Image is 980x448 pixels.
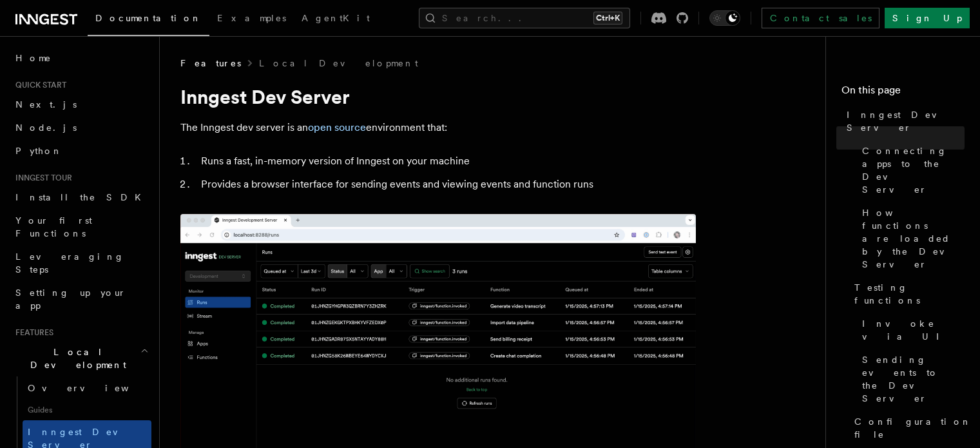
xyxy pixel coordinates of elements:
[88,4,209,36] a: Documentation
[15,287,126,311] span: Setting up your app
[419,8,630,28] button: Search...Ctrl+K
[854,281,965,307] span: Testing functions
[593,12,622,24] kbd: Ctrl+K
[308,121,366,133] a: open source
[10,327,53,338] span: Features
[857,348,965,410] a: Sending events to the Dev Server
[259,57,418,70] a: Local Development
[302,13,370,23] span: AgentKit
[217,13,286,23] span: Examples
[10,186,151,209] a: Install the SDK
[709,10,740,26] button: Toggle dark mode
[10,93,151,116] a: Next.js
[10,173,72,183] span: Inngest tour
[23,376,151,400] a: Overview
[10,116,151,139] a: Node.js
[10,346,140,371] span: Local Development
[857,201,965,276] a: How functions are loaded by the Dev Server
[10,340,151,376] button: Local Development
[10,245,151,281] a: Leveraging Steps
[15,122,77,133] span: Node.js
[15,52,52,64] span: Home
[10,80,66,90] span: Quick start
[862,317,965,343] span: Invoke via UI
[862,206,965,271] span: How functions are loaded by the Dev Server
[841,103,965,139] a: Inngest Dev Server
[862,144,965,196] span: Connecting apps to the Dev Server
[854,415,972,441] span: Configuration file
[23,400,151,420] span: Guides
[180,119,696,137] p: The Inngest dev server is an environment that:
[15,192,149,202] span: Install the SDK
[180,85,696,108] h1: Inngest Dev Server
[10,281,151,317] a: Setting up your app
[95,13,202,23] span: Documentation
[28,383,160,393] span: Overview
[15,215,92,239] span: Your first Functions
[885,8,970,28] a: Sign Up
[762,8,879,28] a: Contact sales
[10,139,151,162] a: Python
[197,175,696,193] li: Provides a browser interface for sending events and viewing events and function runs
[10,209,151,245] a: Your first Functions
[849,410,965,446] a: Configuration file
[10,46,151,70] a: Home
[857,139,965,201] a: Connecting apps to the Dev Server
[180,57,241,70] span: Features
[849,276,965,312] a: Testing functions
[15,146,62,156] span: Python
[847,108,965,134] span: Inngest Dev Server
[841,83,965,103] h4: On this page
[857,312,965,348] a: Invoke via UI
[197,152,696,170] li: Runs a fast, in-memory version of Inngest on your machine
[15,251,124,275] span: Leveraging Steps
[862,353,965,405] span: Sending events to the Dev Server
[209,4,294,35] a: Examples
[15,99,77,110] span: Next.js
[294,4,378,35] a: AgentKit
